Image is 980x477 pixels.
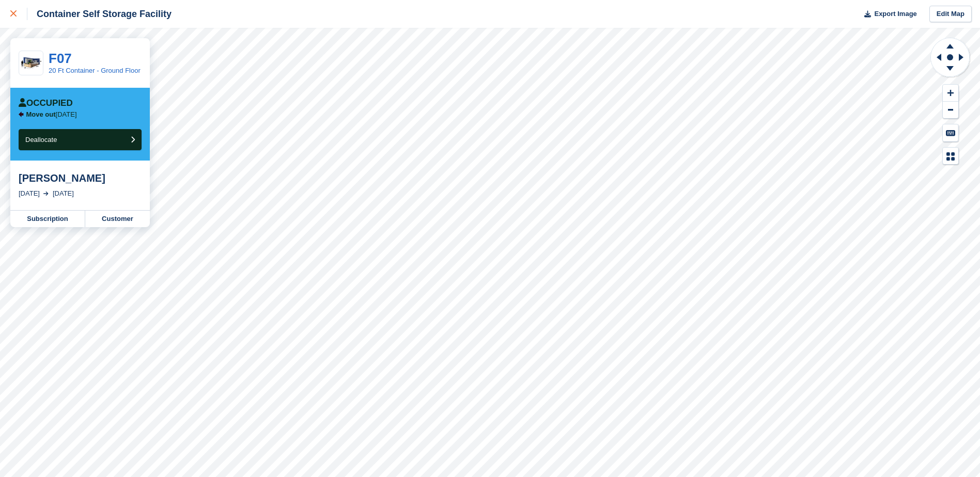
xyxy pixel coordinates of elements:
[27,8,172,20] div: Container Self Storage Facility
[19,98,73,108] div: Occupied
[858,6,917,23] button: Export Image
[19,188,40,199] div: [DATE]
[874,9,916,19] span: Export Image
[943,102,958,119] button: Zoom Out
[85,211,150,227] a: Customer
[943,85,958,102] button: Zoom In
[19,172,142,184] div: [PERSON_NAME]
[943,148,958,165] button: Map Legend
[53,188,74,199] div: [DATE]
[929,6,972,23] a: Edit Map
[49,67,141,74] a: 20 Ft Container - Ground Floor
[49,51,72,66] a: F07
[19,112,24,117] img: arrow-left-icn-90495f2de72eb5bd0bd1c3c35deca35cc13f817d75bef06ecd7c0b315636ce7e.svg
[10,211,85,227] a: Subscription
[26,110,56,118] span: Move out
[25,136,57,144] span: Deallocate
[43,192,49,196] img: arrow-right-light-icn-cde0832a797a2874e46488d9cf13f60e5c3a73dbe684e267c42b8395dfbc2abf.svg
[19,129,142,150] button: Deallocate
[26,110,77,119] p: [DATE]
[943,124,958,141] button: Keyboard Shortcuts
[19,54,43,72] img: 20-ft-container%20(1).jpg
